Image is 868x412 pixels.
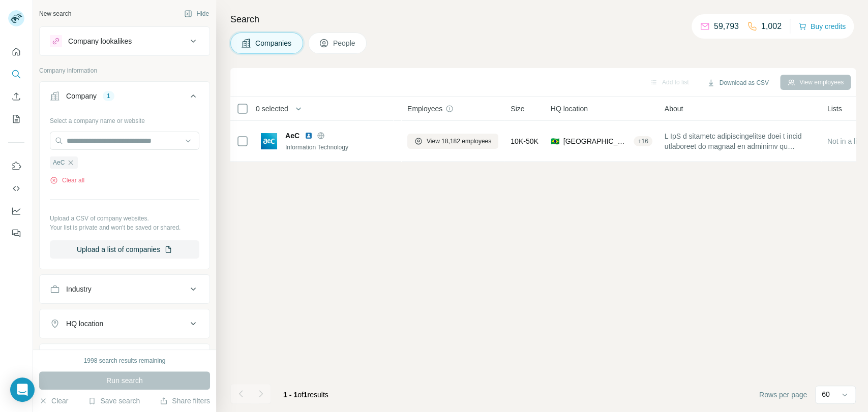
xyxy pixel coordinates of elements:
[297,391,304,399] span: of
[700,75,775,90] button: Download as CSV
[103,91,114,101] div: 1
[53,158,65,167] span: AeC
[160,396,210,406] button: Share filters
[827,137,862,145] span: Not in a list
[40,277,209,301] button: Industry
[40,29,209,53] button: Company lookalikes
[8,65,24,83] button: Search
[8,157,24,175] button: Use Surfe on LinkedIn
[50,214,199,223] p: Upload a CSV of company websites.
[8,87,24,106] button: Enrich CSV
[66,319,103,329] div: HQ location
[50,176,84,185] button: Clear all
[511,136,538,146] span: 10K-50K
[333,38,356,48] span: People
[511,104,524,114] span: Size
[822,389,830,399] p: 60
[8,10,24,26] img: Avatar
[88,396,140,406] button: Save search
[177,6,216,21] button: Hide
[304,391,308,399] span: 1
[50,112,199,125] div: Select a company name or website
[40,311,209,336] button: HQ location
[66,91,97,101] div: Company
[40,346,209,370] button: Annual revenue ($)
[634,137,652,146] div: + 16
[39,66,210,75] p: Company information
[827,104,842,114] span: Lists
[66,284,92,294] div: Industry
[39,396,68,406] button: Clear
[285,143,395,152] div: Information Technology
[8,179,24,198] button: Use Surfe API
[256,104,288,114] span: 0 selected
[255,38,292,48] span: Companies
[407,104,442,114] span: Employees
[563,136,630,146] span: [GEOGRAPHIC_DATA], [GEOGRAPHIC_DATA]
[665,131,815,151] span: L IpS d sitametc adipiscingelitse doei t incid utlaboreet do magnaal en adminimv qu nostrudexer u...
[759,390,807,400] span: Rows per page
[714,20,739,33] p: 59,793
[39,9,71,18] div: New search
[407,134,498,149] button: View 18,182 employees
[50,223,199,232] p: Your list is private and won't be saved or shared.
[798,19,846,34] button: Buy credits
[551,104,588,114] span: HQ location
[84,356,166,365] div: 1998 search results remaining
[285,131,300,141] span: AeC
[283,391,297,399] span: 1 - 1
[230,12,856,26] h4: Search
[8,43,24,61] button: Quick start
[305,132,313,140] img: LinkedIn logo
[427,137,491,146] span: View 18,182 employees
[283,391,328,399] span: results
[8,110,24,128] button: My lists
[761,20,782,33] p: 1,002
[551,136,559,146] span: 🇧🇷
[261,133,277,149] img: Logo of AeC
[40,84,209,112] button: Company1
[50,240,199,259] button: Upload a list of companies
[10,377,35,402] div: Open Intercom Messenger
[68,36,132,46] div: Company lookalikes
[8,202,24,220] button: Dashboard
[8,224,24,242] button: Feedback
[665,104,683,114] span: About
